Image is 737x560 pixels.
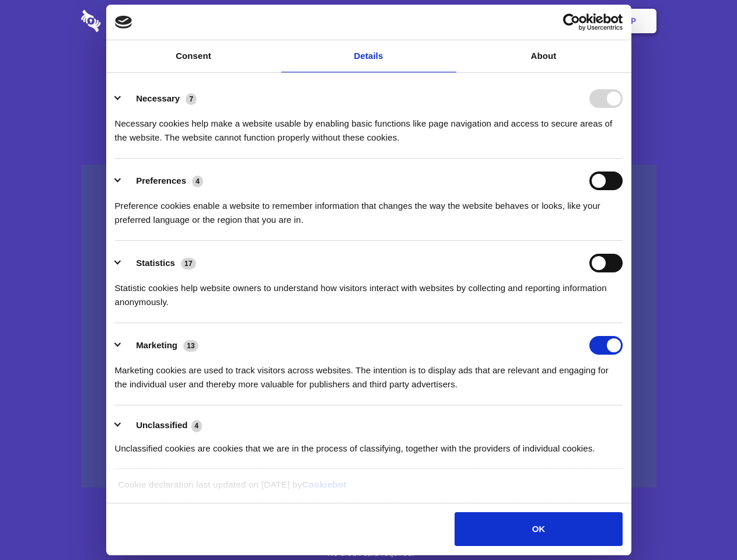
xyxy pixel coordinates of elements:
a: Contact [473,3,527,39]
label: Preferences [136,176,186,185]
img: logo [115,16,132,29]
a: Details [281,40,456,72]
div: Necessary cookies help make a website usable by enabling basic functions like page navigation and... [115,108,623,145]
a: Usercentrics Cookiebot - opens in a new window [521,13,623,31]
span: 4 [192,176,203,187]
iframe: Drift Widget Chat Controller [679,502,723,546]
img: logo-wordmark-white-trans-d4663122ce5f474addd5e946df7df03e33cb6a1c49d2221995e7729f52c070b2.svg [81,10,181,32]
a: Cookiebot [302,480,347,489]
button: Statistics (17) [115,254,204,272]
label: Statistics [136,258,175,268]
span: 13 [183,340,198,352]
a: Consent [106,40,281,72]
button: Unclassified (4) [115,418,209,433]
span: 17 [181,258,196,269]
span: 4 [191,420,202,432]
div: Marketing cookies are used to track visitors across websites. The intention is to display ads tha... [115,355,623,391]
h4: Auto-redaction of sensitive data, encrypted data sharing and self-destructing private chats. Shar... [81,106,656,145]
a: Wistia video thumbnail [81,164,656,488]
button: Necessary (7) [115,89,204,108]
a: Login [529,3,580,39]
label: Marketing [136,340,177,350]
button: Preferences (4) [115,171,211,190]
label: Necessary [136,93,180,103]
span: 7 [186,93,197,105]
div: Cookie declaration last updated on [DATE] by [109,478,628,501]
button: OK [455,512,622,546]
a: About [456,40,631,72]
a: Pricing [343,3,393,39]
div: Unclassified cookies are cookies that we are in the process of classifying, together with the pro... [115,433,623,456]
div: Statistic cookies help website owners to understand how visitors interact with websites by collec... [115,272,623,309]
div: Preference cookies enable a website to remember information that changes the way the website beha... [115,190,623,227]
h1: Eliminate Slack Data Loss. [81,52,656,94]
button: Marketing (13) [115,336,206,355]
